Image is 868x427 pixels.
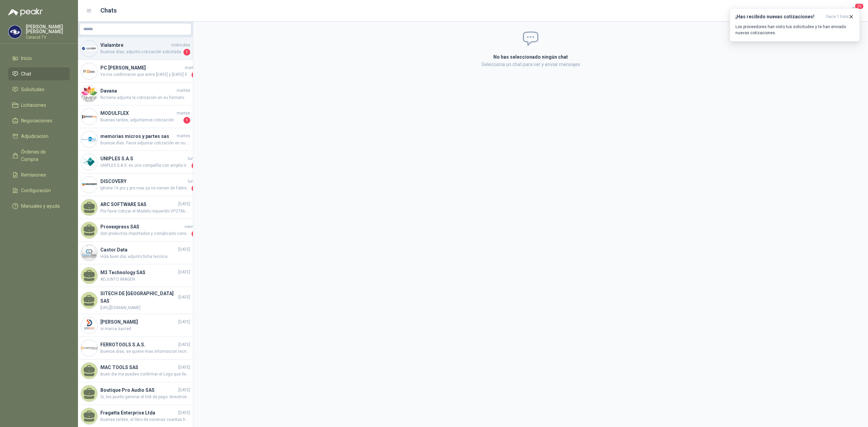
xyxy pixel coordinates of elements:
[100,133,175,140] h4: memorias micros y partes sas
[192,230,198,237] span: 3
[177,87,190,94] span: martes
[100,371,190,378] span: Buen dia me puedes confirmar el Logo que lleva impreso por favor
[171,42,190,48] span: miércoles
[21,133,48,140] span: Adjudicación
[8,83,70,96] a: Solicitudes
[100,162,190,169] span: UNIPLES S.A.S. es una compañía con amplia trayectoria en el mercado colombiano, ofrecemos solucio...
[81,177,97,193] img: Company Logo
[100,276,190,283] span: ADJUNTO IMAGEN
[178,410,190,416] span: [DATE]
[78,174,193,196] a: Company LogoDISCOVERYlunesIphone 16 pro y pro max ya no vienen de Fabrica, podemos ofrecer 16 nor...
[177,133,190,139] span: martes
[178,246,190,253] span: [DATE]
[8,168,70,181] a: Remisiones
[81,131,97,147] img: Company Logo
[100,364,177,371] h4: MAC TOOLS SAS
[412,53,649,61] h2: No has seleccionado ningún chat
[100,394,190,400] span: Si, les puedo generar el link de pago. Nosotros somos regimen simple simplificado ustedes aplicar...
[78,360,193,382] a: MAC TOOLS SAS[DATE]Buen dia me puedes confirmar el Logo que lleva impreso por favor
[81,245,97,261] img: Company Logo
[100,341,177,348] h4: FERROTOOLS S.A.S.
[81,86,97,102] img: Company Logo
[78,151,193,174] a: Company LogoUNIPLES S.A.SlunesUNIPLES S.A.S. es una compañía con amplia trayectoria en el mercado...
[192,185,198,192] span: 1
[100,41,170,49] h4: Vialambre
[78,37,193,60] a: Company LogoVialambremiércolesBuenos días, adjunto cotización solicitada1
[178,269,190,276] span: [DATE]
[21,202,60,210] span: Manuales y ayuda
[78,337,193,360] a: Company LogoFERROTOOLS S.A.S.[DATE]Buenos dias, se quiere mas informacion tecnica (capacidad, cau...
[100,117,182,124] span: Buenas tardes, adjuntamos cotización
[848,5,860,17] button: 20
[8,52,70,65] a: Inicio
[21,55,32,62] span: Inicio
[78,128,193,151] a: Company Logomemorias micros y partes sasmartesBuenos días. Favor adjuntar cotización en su format...
[21,117,52,124] span: Negociaciones
[78,219,193,242] a: Provexpress SASviernesSon productos importados y complicado conseguir local3
[100,290,177,305] h4: SITECH DE [GEOGRAPHIC_DATA] SAS
[78,105,193,128] a: Company LogoMODULFLEXmartesBuenas tardes, adjuntamos cotización1
[184,224,198,230] span: viernes
[78,242,193,264] a: Company LogoCastor Data[DATE]Hola buen día, adjunto ficha tecnica
[188,178,198,185] span: lunes
[735,14,824,20] h3: ¡Has recibido nuevas cotizaciones!
[192,162,198,169] span: 1
[730,8,860,42] button: ¡Has recibido nuevas cotizaciones!hace 1 hora Los proveedores han visto tus solicitudes y te han ...
[100,6,117,15] h1: Chats
[178,319,190,325] span: [DATE]
[8,67,70,80] a: Chat
[100,49,182,56] span: Buenos días, adjunto cotización solicitada
[178,294,190,301] span: [DATE]
[192,72,198,78] span: 1
[21,148,63,163] span: Órdenes de Compra
[178,387,190,393] span: [DATE]
[100,201,177,208] h4: ARC SOFTWARE SAS
[8,145,70,166] a: Órdenes de Compra
[21,101,46,109] span: Licitaciones
[100,95,190,101] span: No tiene adjunta la cotización en su formato
[26,35,70,39] p: Caracol TV
[188,156,198,162] span: lunes
[8,8,43,16] img: Logo peakr
[26,24,70,34] p: [PERSON_NAME] [PERSON_NAME]
[78,60,193,83] a: Company LogoPC [PERSON_NAME]martesYa me confirmaron que entre [DATE] y [DATE] llegan los cotizado...
[8,200,70,212] a: Manuales y ayuda
[100,326,190,332] span: si marca sacred
[826,14,849,20] span: hace 1 hora
[100,178,186,185] h4: DISCOVERY
[100,72,190,78] span: Ya me confirmaron que entre [DATE] y [DATE] llegan los cotizados originalmente de 1 metro. Entonc...
[78,196,193,219] a: ARC SOFTWARE SAS[DATE]Por favor cotizar el Modelo requerido VP2786-4K, en caso de no contar con e...
[100,64,183,72] h4: PC [PERSON_NAME]
[8,130,70,143] a: Adjudicación
[78,382,193,405] a: Boutique Pro Audio SAS[DATE]Si, les puedo generar el link de pago. Nosotros somos regimen simple ...
[100,269,177,276] h4: M3 Technology SAS
[21,187,51,194] span: Configuración
[100,305,190,311] span: [URL][DOMAIN_NAME]
[21,70,31,78] span: Chat
[100,246,177,253] h4: Castor Data
[100,409,177,416] h4: Fragatta Enterprise Ltda
[100,208,190,215] span: Por favor cotizar el Modelo requerido VP2786-4K, en caso de no contar con este modelo NO COTIZAR
[8,99,70,111] a: Licitaciones
[21,171,46,179] span: Remisiones
[81,63,97,79] img: Company Logo
[100,155,186,162] h4: UNIPLES S.A.S
[78,314,193,337] a: Company Logo[PERSON_NAME][DATE]si marca sacred
[185,65,198,71] span: martes
[183,49,190,56] span: 1
[100,140,190,146] span: Buenos días. Favor adjuntar cotización en su formato y/o enviarla al correo [EMAIL_ADDRESS][DOMAI...
[81,40,97,57] img: Company Logo
[854,3,864,9] span: 20
[8,184,70,197] a: Configuración
[735,24,854,36] p: Los proveedores han visto tus solicitudes y te han enviado nuevas cotizaciones.
[177,110,190,117] span: martes
[8,25,21,38] img: Company Logo
[178,201,190,207] span: [DATE]
[81,108,97,125] img: Company Logo
[178,364,190,371] span: [DATE]
[81,340,97,356] img: Company Logo
[21,86,44,93] span: Solicitudes
[81,317,97,333] img: Company Logo
[100,185,190,192] span: Iphone 16 pro y pro max ya no vienen de Fabrica, podemos ofrecer 16 normal o 17 pro y pro max
[100,223,183,230] h4: Provexpress SAS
